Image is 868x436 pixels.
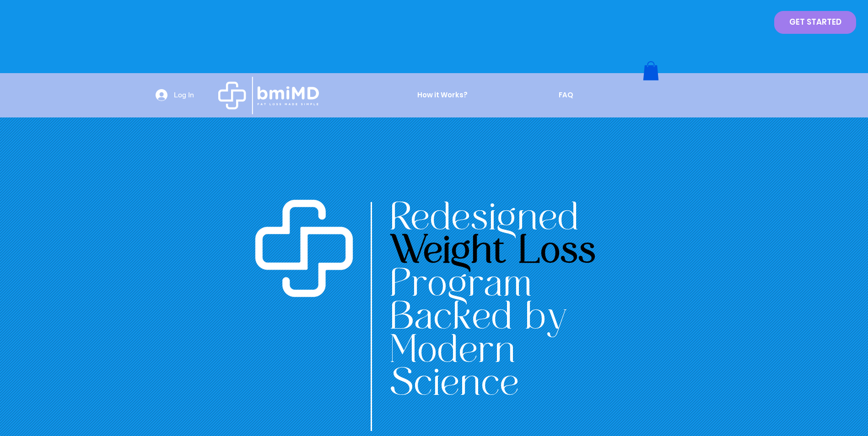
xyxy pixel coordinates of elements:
span: Redesigned [389,198,579,233]
span: Log In [171,90,197,100]
nav: Site [372,84,620,106]
a: How it Works? [372,84,513,106]
a: GET STARTED [774,11,856,34]
img: Artboard 60.png [253,198,355,299]
span: Program Backed by Modern Science [389,265,568,399]
a: FAQ [513,84,620,106]
span: GET STARTED [789,17,841,28]
span: Weight Loss [389,231,596,266]
button: Log In [149,86,200,104]
p: How it Works? [413,84,472,106]
p: FAQ [554,84,578,106]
